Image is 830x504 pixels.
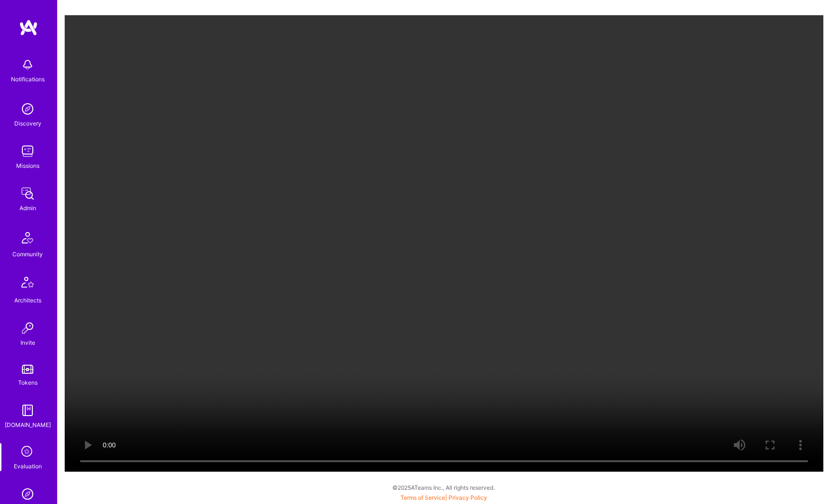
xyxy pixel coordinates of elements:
[16,226,39,249] img: Community
[14,118,41,128] div: Discovery
[18,184,37,203] img: admin teamwork
[16,161,39,171] div: Missions
[14,295,41,305] div: Architects
[16,272,39,295] img: Architects
[449,494,487,501] a: Privacy Policy
[20,338,35,348] div: Invite
[11,74,45,84] div: Notifications
[5,420,51,430] div: [DOMAIN_NAME]
[14,461,42,471] div: Evaluation
[18,55,37,74] img: bell
[400,494,445,501] a: Terms of Service
[18,401,37,420] img: guide book
[22,365,33,374] img: tokens
[18,485,37,504] img: Admin Search
[400,494,487,501] span: |
[18,99,37,118] img: discovery
[12,249,43,259] div: Community
[20,203,36,213] div: Admin
[65,15,823,472] video: Your browser does not support the video tag.
[19,19,38,36] img: logo
[18,142,37,161] img: teamwork
[57,475,830,499] div: © 2025 ATeams Inc., All rights reserved.
[18,319,37,338] img: Invite
[18,378,38,388] div: Tokens
[19,443,37,461] i: icon SelectionTeam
